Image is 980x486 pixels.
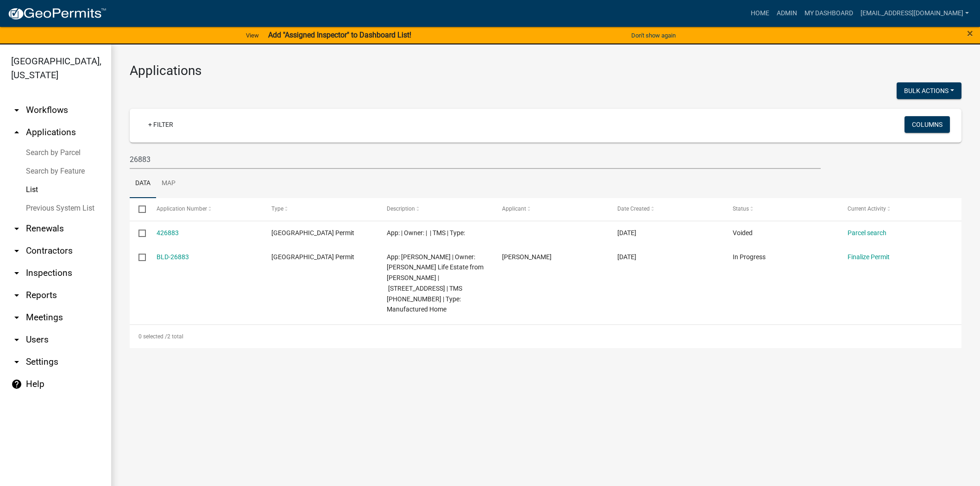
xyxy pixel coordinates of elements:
span: Status [733,206,749,212]
datatable-header-cell: Date Created [609,198,724,220]
button: Don't show again [628,28,679,43]
datatable-header-cell: Status [723,198,839,220]
a: My Dashboard [801,5,857,22]
input: Search for applications [130,150,821,169]
span: 07/11/2023 [617,253,636,261]
i: arrow_drop_down [11,334,22,345]
datatable-header-cell: Select [130,198,147,220]
a: + Filter [141,116,181,133]
span: Date Created [617,206,650,212]
div: 2 total [130,325,961,348]
a: BLD-26883 [157,253,189,261]
span: 0 selected / [138,333,167,340]
button: Close [967,28,973,39]
i: arrow_drop_down [11,268,22,279]
span: Type [271,206,283,212]
a: 426883 [157,229,179,237]
button: Bulk Actions [897,82,961,99]
datatable-header-cell: Applicant [493,198,609,220]
datatable-header-cell: Description [378,198,493,220]
datatable-header-cell: Type [263,198,378,220]
button: Columns [905,116,950,133]
span: 05/27/2025 [617,229,636,237]
a: Finalize Permit [848,253,890,261]
span: Voided [733,229,753,237]
span: Bonnie Lawson [502,253,552,261]
a: Data [130,169,156,199]
h3: Applications [130,63,961,79]
i: arrow_drop_down [11,312,22,323]
span: × [967,27,973,40]
strong: Add "Assigned Inspector" to Dashboard List! [268,31,411,39]
a: Admin [773,5,801,22]
span: Description [387,206,415,212]
span: Jasper County Building Permit [271,229,354,237]
a: Parcel search [848,229,886,237]
i: arrow_drop_up [11,127,22,138]
span: Current Activity [848,206,886,212]
span: Application Number [157,206,207,212]
i: arrow_drop_down [11,223,22,234]
datatable-header-cell: Current Activity [839,198,954,220]
datatable-header-cell: Application Number [147,198,263,220]
i: arrow_drop_down [11,356,22,368]
a: [EMAIL_ADDRESS][DOMAIN_NAME] [857,5,973,22]
a: Home [747,5,773,22]
i: arrow_drop_down [11,245,22,256]
span: In Progress [733,253,766,261]
i: help [11,379,22,390]
span: App: | Owner: | | TMS | Type: [387,229,465,237]
span: Jasper County Building Permit [271,253,354,261]
a: View [242,28,263,43]
span: Applicant [502,206,526,212]
span: App: Nicholas Crosby | Owner: CROSBY, Nicholas Life Estate from Wiliam T. Crosby | 3141 Pinelevel... [387,253,484,313]
a: Map [156,169,181,199]
i: arrow_drop_down [11,290,22,301]
i: arrow_drop_down [11,105,22,116]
